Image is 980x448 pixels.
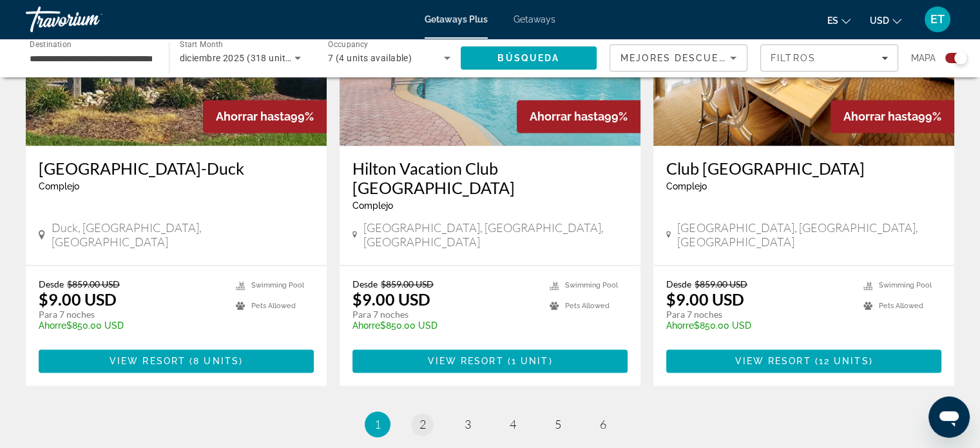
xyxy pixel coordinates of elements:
span: ( ) [504,356,553,366]
span: Filtros [771,53,816,63]
span: Pets Allowed [565,302,610,310]
span: Swimming Pool [251,281,304,289]
span: Swimming Pool [565,281,618,289]
button: Filters [760,44,898,72]
p: Para 7 noches [352,309,537,320]
button: Change language [827,11,850,30]
span: $859.00 USD [67,278,120,289]
span: ( ) [811,356,872,366]
div: 99% [831,100,954,133]
p: $9.00 USD [39,289,117,309]
p: $850.00 USD [666,320,850,331]
span: 2 [419,417,426,431]
div: 99% [203,100,327,133]
mat-select: Sort by [620,50,736,66]
span: es [827,15,838,26]
span: Ahorre [39,320,66,331]
span: View Resort [735,356,811,366]
p: Para 7 noches [39,309,223,320]
p: Para 7 noches [666,309,850,320]
p: $9.00 USD [666,289,744,309]
span: Pets Allowed [251,302,296,310]
span: Ahorre [666,320,694,331]
span: Complejo [39,181,79,191]
span: 4 [510,417,516,431]
span: Swimming Pool [879,281,932,289]
span: Ahorre [352,320,380,331]
span: Complejo [352,200,393,211]
span: 3 [465,417,471,431]
span: Duck, [GEOGRAPHIC_DATA], [GEOGRAPHIC_DATA] [52,220,314,249]
span: Desde [39,278,64,289]
span: diciembre 2025 (318 units available) [180,53,334,63]
iframe: Botón para iniciar la ventana de mensajería [928,396,970,438]
a: Getaways [514,14,555,24]
span: Ahorrar hasta [216,110,291,123]
span: Búsqueda [497,53,559,63]
span: [GEOGRAPHIC_DATA], [GEOGRAPHIC_DATA], [GEOGRAPHIC_DATA] [363,220,628,249]
a: Getaways Plus [425,14,488,24]
span: 8 units [193,356,239,366]
button: View Resort(12 units) [666,349,941,373]
span: $859.00 USD [695,278,747,289]
span: Destination [30,39,72,48]
span: View Resort [427,356,503,366]
a: [GEOGRAPHIC_DATA]-Duck [39,159,314,178]
p: $9.00 USD [352,289,430,309]
span: USD [870,15,889,26]
span: Start Month [180,40,223,49]
span: Mejores descuentos [620,53,749,63]
div: 99% [517,100,640,133]
span: 5 [555,417,561,431]
a: Club [GEOGRAPHIC_DATA] [666,159,941,178]
span: 7 (4 units available) [328,53,412,63]
nav: Pagination [26,411,954,437]
span: ( ) [186,356,243,366]
span: $859.00 USD [381,278,434,289]
span: ET [930,13,945,26]
button: View Resort(1 unit) [352,349,628,373]
span: Desde [352,278,378,289]
span: [GEOGRAPHIC_DATA], [GEOGRAPHIC_DATA], [GEOGRAPHIC_DATA] [677,220,941,249]
span: 6 [600,417,606,431]
button: Change currency [870,11,901,30]
span: Pets Allowed [879,302,923,310]
span: Ahorrar hasta [843,110,918,123]
span: 12 units [819,356,869,366]
span: Mapa [911,49,936,67]
button: User Menu [921,6,954,33]
span: Desde [666,278,691,289]
p: $850.00 USD [352,320,537,331]
span: Ahorrar hasta [530,110,604,123]
button: Search [461,46,597,70]
input: Select destination [30,51,152,66]
span: Complejo [666,181,707,191]
button: View Resort(8 units) [39,349,314,373]
span: 1 [374,417,381,431]
span: Occupancy [328,40,369,49]
p: $850.00 USD [39,320,223,331]
a: Travorium [26,3,155,36]
span: View Resort [110,356,186,366]
a: Hilton Vacation Club [GEOGRAPHIC_DATA] [352,159,628,197]
span: 1 unit [512,356,549,366]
